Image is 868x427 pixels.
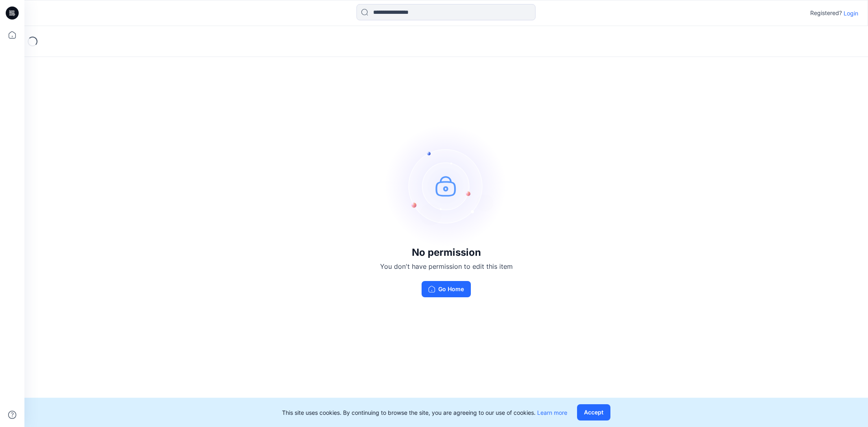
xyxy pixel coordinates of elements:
p: This site uses cookies. By continuing to browse the site, you are agreeing to our use of cookies. [282,408,567,417]
button: Go Home [422,281,471,297]
img: no-perm.svg [385,125,507,247]
a: Learn more [537,409,567,416]
h3: No permission [380,247,513,258]
p: Login [844,9,858,17]
p: Registered? [810,8,842,18]
p: You don't have permission to edit this item [380,261,513,271]
button: Accept [577,404,610,420]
